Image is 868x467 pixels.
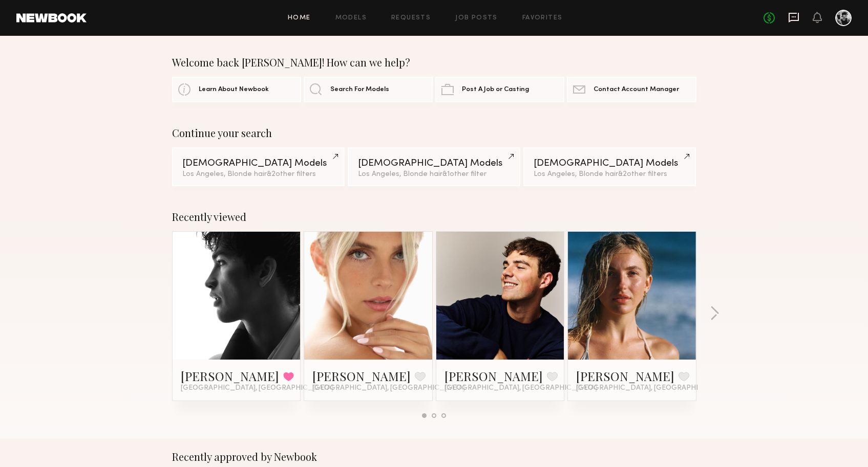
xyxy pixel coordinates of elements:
[442,171,486,177] span: & 1 other filter
[534,171,686,178] div: Los Angeles, Blonde hair
[172,147,345,186] a: [DEMOGRAPHIC_DATA] ModelsLos Angeles, Blonde hair&2other filters
[181,384,333,392] span: [GEOGRAPHIC_DATA], [GEOGRAPHIC_DATA]
[358,159,510,168] div: [DEMOGRAPHIC_DATA] Models
[199,86,269,93] span: Learn About Newbook
[172,77,301,102] a: Learn About Newbook
[181,368,279,384] a: [PERSON_NAME]
[304,77,433,102] a: Search For Models
[444,368,543,384] a: [PERSON_NAME]
[335,15,367,21] a: Models
[567,77,696,102] a: Contact Account Manager
[288,15,311,21] a: Home
[172,211,696,223] div: Recently viewed
[618,171,667,177] span: & 2 other filter s
[182,171,334,178] div: Los Angeles, Blonde hair
[576,384,729,392] span: [GEOGRAPHIC_DATA], [GEOGRAPHIC_DATA]
[348,147,520,186] a: [DEMOGRAPHIC_DATA] ModelsLos Angeles, Blonde hair&1other filter
[444,384,597,392] span: [GEOGRAPHIC_DATA], [GEOGRAPHIC_DATA]
[172,56,696,69] div: Welcome back [PERSON_NAME]! How can we help?
[534,159,686,168] div: [DEMOGRAPHIC_DATA] Models
[455,15,498,21] a: Job Posts
[594,86,679,93] span: Contact Account Manager
[267,171,316,177] span: & 2 other filter s
[182,159,334,168] div: [DEMOGRAPHIC_DATA] Models
[312,368,411,384] a: [PERSON_NAME]
[312,384,465,392] span: [GEOGRAPHIC_DATA], [GEOGRAPHIC_DATA]
[358,171,510,178] div: Los Angeles, Blonde hair
[462,86,529,93] span: Post A Job or Casting
[523,147,696,186] a: [DEMOGRAPHIC_DATA] ModelsLos Angeles, Blonde hair&2other filters
[172,127,696,139] div: Continue your search
[435,77,564,102] a: Post A Job or Casting
[172,451,696,463] div: Recently approved by Newbook
[330,86,389,93] span: Search For Models
[576,368,674,384] a: [PERSON_NAME]
[391,15,431,21] a: Requests
[522,15,563,21] a: Favorites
